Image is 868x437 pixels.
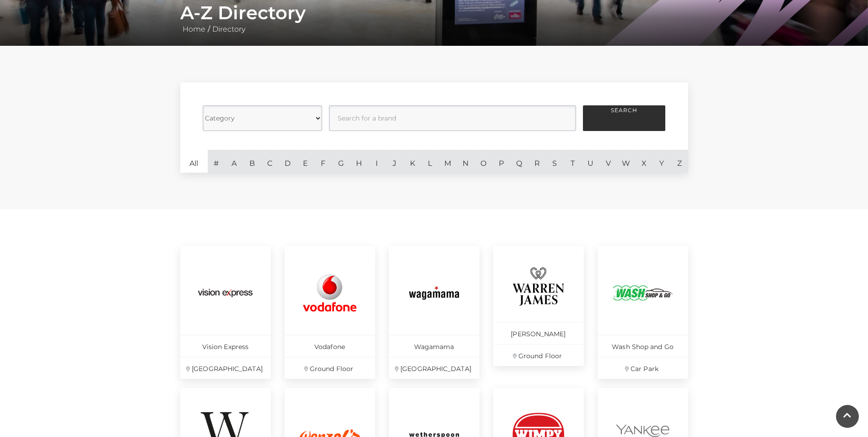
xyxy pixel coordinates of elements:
[599,150,617,173] a: V
[598,357,688,379] p: Car Park
[297,150,314,173] a: E
[528,150,546,173] a: R
[285,246,375,379] a: Vodafone Ground Floor
[439,150,457,173] a: M
[285,357,375,379] p: Ground Floor
[617,150,635,173] a: W
[582,150,599,173] a: U
[492,150,510,173] a: P
[583,105,665,131] button: Search
[386,150,404,173] a: J
[598,246,688,379] a: Wash Shop and Go Car Park
[180,25,208,33] a: Home
[368,150,386,173] a: I
[421,150,439,173] a: L
[279,150,297,173] a: D
[208,150,226,173] a: #
[180,357,271,379] p: [GEOGRAPHIC_DATA]
[180,246,271,379] a: Vision Express [GEOGRAPHIC_DATA]
[389,246,480,379] a: Wagamama [GEOGRAPHIC_DATA]
[598,335,688,357] p: Wash Shop and Go
[389,335,480,357] p: Wagamama
[314,150,332,173] a: F
[173,2,695,35] div: /
[493,322,584,344] p: [PERSON_NAME]
[653,150,671,173] a: Y
[670,150,688,173] a: Z
[493,246,584,366] a: [PERSON_NAME] Ground Floor
[564,150,582,173] a: T
[329,105,576,131] input: Search for a brand
[243,150,261,173] a: B
[225,150,243,173] a: A
[285,335,375,357] p: Vodafone
[457,150,474,173] a: N
[493,344,584,366] p: Ground Floor
[510,150,528,173] a: Q
[180,150,208,173] a: All
[635,150,653,173] a: X
[210,25,248,33] a: Directory
[261,150,279,173] a: C
[350,150,368,173] a: H
[389,357,480,379] p: [GEOGRAPHIC_DATA]
[180,335,271,357] p: Vision Express
[404,150,421,173] a: K
[546,150,564,173] a: S
[332,150,350,173] a: G
[474,150,492,173] a: O
[180,2,688,24] h1: A-Z Directory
